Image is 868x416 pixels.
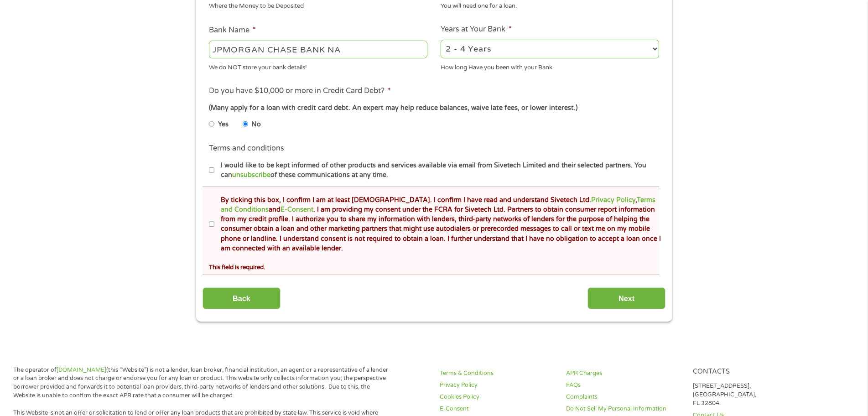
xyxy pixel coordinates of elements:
a: unsubscribe [232,171,270,179]
a: Do Not Sell My Personal Information [566,405,681,413]
label: Do you have $10,000 or more in Credit Card Debt? [209,86,391,96]
a: Terms & Conditions [440,369,555,378]
label: I would like to be kept informed of other products and services available via email from Sivetech... [214,161,662,180]
label: By ticking this box, I confirm I am at least [DEMOGRAPHIC_DATA]. I confirm I have read and unders... [214,195,662,254]
label: Years at Your Bank [441,25,512,34]
div: (Many apply for a loan with credit card debt. An expert may help reduce balances, waive late fees... [209,103,659,113]
a: E-Consent [440,405,555,413]
a: E-Consent [281,206,313,213]
a: Privacy Policy [591,196,635,204]
p: The operator of (this “Website”) is not a lender, loan broker, financial institution, an agent or... [13,366,393,400]
a: Complaints [566,393,681,401]
a: Privacy Policy [440,381,555,390]
a: Terms and Conditions [221,196,655,213]
label: Terms and conditions [209,144,284,153]
label: No [251,120,261,130]
div: We do NOT store your bank details! [209,60,427,72]
label: Yes [218,120,229,130]
a: APR Charges [566,369,681,378]
a: Cookies Policy [440,393,555,401]
div: This field is required. [209,260,659,272]
p: [STREET_ADDRESS], [GEOGRAPHIC_DATA], FL 32804. [693,382,808,408]
h4: Contacts [693,368,808,376]
a: [DOMAIN_NAME] [57,366,106,374]
div: How long Have you been with your Bank [441,60,659,72]
a: FAQs [566,381,681,390]
input: Back [203,287,281,310]
input: Next [587,287,665,310]
label: Bank Name [209,26,256,35]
